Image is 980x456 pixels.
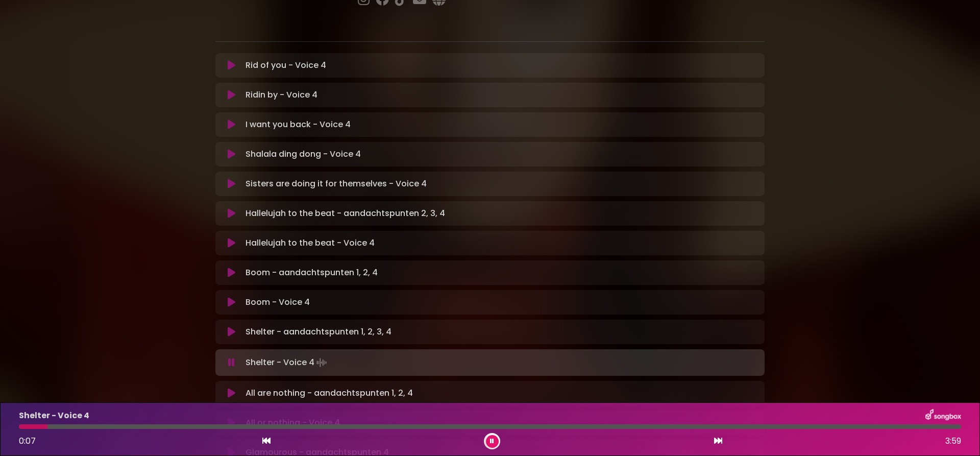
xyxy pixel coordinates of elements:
span: 3:59 [945,435,961,447]
p: Boom - aandachtspunten 1, 2, 4 [246,267,378,279]
p: Shelter - aandachtspunten 1, 2, 3, 4 [246,326,391,338]
p: I want you back - Voice 4 [246,118,351,131]
p: Shelter - Voice 4 [19,410,89,422]
p: Sisters are doing it for themselves - Voice 4 [246,178,427,190]
p: Boom - Voice 4 [246,296,310,308]
p: Shelter - Voice 4 [246,355,329,370]
p: Hallelujah to the beat - aandachtspunten 2, 3, 4 [246,207,445,220]
p: Shalala ding dong - Voice 4 [246,148,361,160]
img: waveform4.gif [314,355,329,370]
p: All are nothing - aandachtspunten 1, 2, 4 [246,387,413,399]
span: 0:07 [19,435,36,447]
img: songbox-logo-white.png [925,409,961,422]
p: Ridin by - Voice 4 [246,89,317,101]
p: Rid of you - Voice 4 [246,59,326,71]
p: Hallelujah to the beat - Voice 4 [246,237,375,249]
